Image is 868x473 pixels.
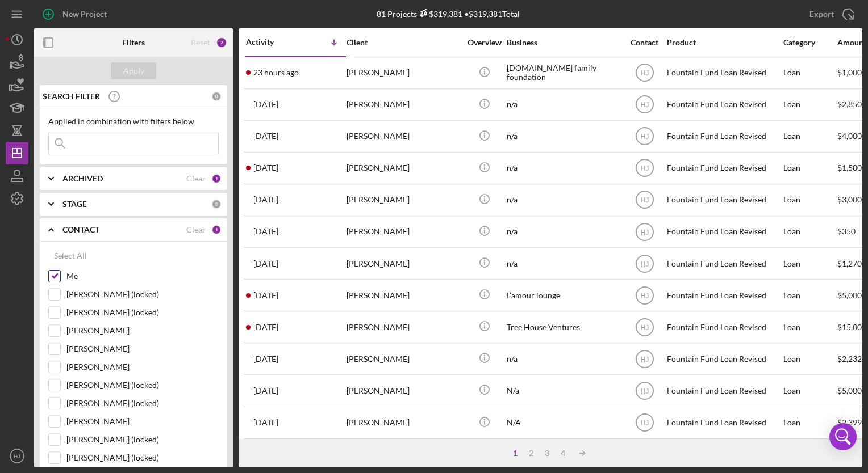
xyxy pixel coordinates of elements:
div: Fountain Fund Loan Revised [667,185,781,215]
div: Loan [783,375,836,406]
div: 2 [523,449,539,458]
span: $15,000 [837,322,866,332]
div: 81 Projects • $319,381 Total [377,9,520,19]
time: 2025-09-11 17:47 [253,354,278,364]
div: Clear [186,174,206,183]
text: HJ [640,387,649,395]
div: Fountain Fund Loan Revised [667,248,781,278]
button: New Project [34,3,118,26]
text: HJ [640,419,649,427]
div: [PERSON_NAME] [347,375,460,406]
text: HJ [640,228,649,236]
div: Loan [783,248,836,278]
div: Business [507,38,620,47]
div: 2 [216,37,227,48]
label: [PERSON_NAME] [66,325,219,336]
time: 2025-09-10 14:06 [253,386,278,395]
div: 1 [211,174,222,184]
text: HJ [640,101,649,109]
span: $2,850 [837,99,862,109]
div: [PERSON_NAME] [347,344,460,374]
b: STAGE [62,200,87,209]
button: HJ [6,445,28,467]
time: 2025-09-25 11:16 [253,163,278,172]
b: SEARCH FILTER [43,92,100,101]
text: HJ [640,164,649,172]
div: Loan [783,153,836,183]
div: Fountain Fund Loan Revised [667,375,781,406]
span: $2,232 [837,354,862,364]
div: n/a [507,90,620,120]
div: Fountain Fund Loan Revised [667,153,781,183]
div: Fountain Fund Loan Revised [667,90,781,120]
div: 1 [211,225,222,235]
time: 2025-09-29 16:05 [253,132,278,141]
label: [PERSON_NAME] (locked) [66,398,219,409]
div: Fountain Fund Loan Revised [667,217,781,247]
div: 3 [539,449,555,458]
div: [PERSON_NAME] [347,408,460,438]
time: 2025-09-15 13:11 [253,227,278,236]
text: HJ [640,355,649,363]
div: Contact [623,38,666,47]
span: $1,270 [837,259,862,268]
div: n/a [507,121,620,151]
div: Loan [783,58,836,88]
span: $5,000 [837,386,862,395]
label: [PERSON_NAME] (locked) [66,289,219,300]
div: New Project [62,3,107,26]
div: Overview [463,38,506,47]
div: Fountain Fund Loan Revised [667,344,781,374]
text: HJ [640,133,649,141]
label: Me [66,271,219,282]
span: $2,399 [837,417,862,427]
label: [PERSON_NAME] [66,361,219,373]
time: 2025-09-09 20:11 [253,418,278,427]
label: [PERSON_NAME] (locked) [66,434,219,445]
b: CONTACT [62,225,99,234]
time: 2025-09-29 21:11 [253,100,278,109]
div: [PERSON_NAME] [347,185,460,215]
label: [PERSON_NAME] (locked) [66,379,219,391]
div: [PERSON_NAME] [347,153,460,183]
div: Fountain Fund Loan Revised [667,280,781,310]
div: [PERSON_NAME] [347,248,460,278]
div: [PERSON_NAME] [347,58,460,88]
div: Client [347,38,460,47]
div: n/a [507,248,620,278]
div: Reset [191,38,210,47]
div: Fountain Fund Loan Revised [667,58,781,88]
label: [PERSON_NAME] [66,343,219,354]
button: Export [798,3,862,26]
div: Export [809,3,834,26]
span: $350 [837,226,856,236]
div: [PERSON_NAME] [347,217,460,247]
div: Fountain Fund Loan Revised [667,408,781,438]
div: Loan [783,280,836,310]
label: [PERSON_NAME] [66,416,219,427]
time: 2025-09-13 00:33 [253,259,278,268]
div: n/a [507,344,620,374]
div: Product [667,38,781,47]
div: 4 [555,449,571,458]
div: [DOMAIN_NAME] family foundation [507,58,620,88]
b: ARCHIVED [62,174,103,183]
text: HJ [640,196,649,204]
text: HJ [640,323,649,331]
div: Tree House Ventures [507,312,620,342]
div: Loan [783,344,836,374]
div: N/A [507,408,620,438]
div: N/a [507,375,620,406]
div: Apply [123,62,144,79]
span: $4,000 [837,131,862,141]
div: [PERSON_NAME] [347,280,460,310]
div: Activity [246,37,296,47]
div: Loan [783,185,836,215]
div: Select All [54,244,87,267]
time: 2025-09-12 22:30 [253,291,278,300]
div: [PERSON_NAME] [347,90,460,120]
div: 0 [211,91,222,102]
span: $3,000 [837,195,862,204]
div: 0 [211,199,222,209]
div: Loan [783,408,836,438]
